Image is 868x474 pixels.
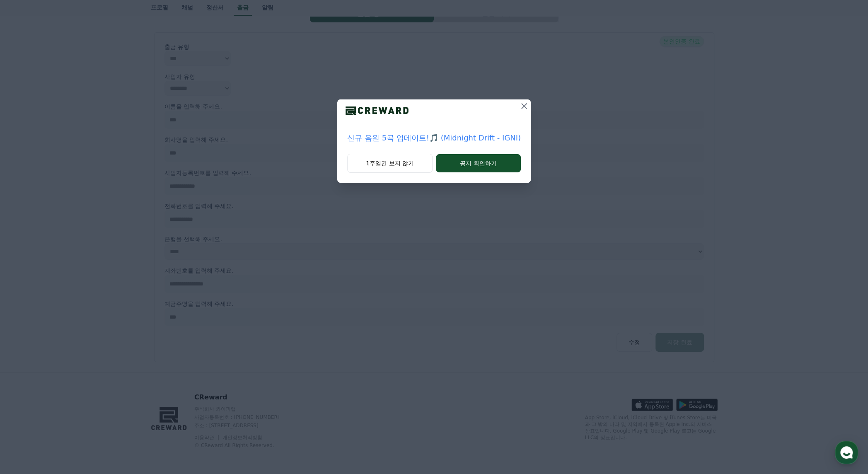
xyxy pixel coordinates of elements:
span: 홈 [26,275,31,282]
a: 설정 [107,263,159,283]
button: 공지 확인하기 [436,154,521,172]
span: 대화 [76,276,86,282]
img: logo [337,104,417,117]
a: 홈 [2,263,55,283]
span: 설정 [128,275,138,282]
button: 1주일간 보지 않기 [347,154,433,173]
a: 대화 [55,263,107,283]
a: 신규 음원 5곡 업데이트!🎵 (Midnight Drift - IGNI) [347,132,521,144]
